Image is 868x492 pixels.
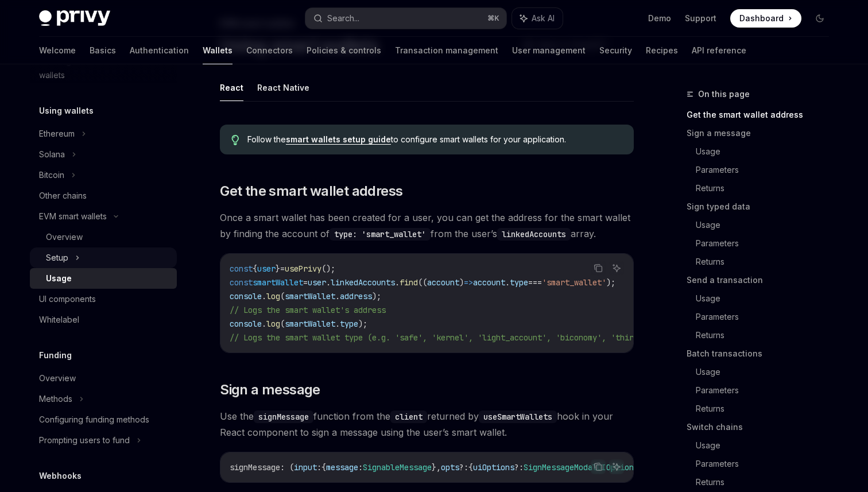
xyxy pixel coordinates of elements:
h5: Webhooks [39,469,82,483]
a: Policies & controls [307,37,381,64]
span: { [321,462,326,472]
span: Use the function from the returned by hook in your React component to sign a message using the us... [220,408,634,440]
span: address [340,291,372,301]
span: // Logs the smart wallet type (e.g. 'safe', 'kernel', 'light_account', 'biconomy', 'thirdweb', 'c... [230,332,776,343]
span: const [230,264,253,274]
a: Welcome [39,37,76,64]
div: Usage [46,272,72,285]
span: linkedAccounts [331,277,395,288]
span: . [326,277,331,288]
button: React [220,74,243,101]
a: Switch chains [687,418,838,436]
a: Configuring funding methods [30,409,177,430]
span: console [230,291,262,301]
span: Follow the to configure smart wallets for your application. [247,134,622,145]
a: Recipes [646,37,678,64]
a: Returns [696,473,838,491]
span: . [335,319,340,329]
div: Search... [327,11,359,25]
span: ); [358,319,367,329]
a: Returns [696,179,838,197]
div: UI components [39,292,96,306]
span: = [280,264,285,274]
span: ⌘ K [487,14,499,23]
span: ( [280,291,285,301]
span: === [528,277,542,288]
span: smartWallet [285,291,335,301]
a: Parameters [696,161,838,179]
span: user [257,264,276,274]
span: (( [418,277,427,288]
a: Security [599,37,632,64]
a: Parameters [696,234,838,253]
span: Get the smart wallet address [220,182,402,200]
a: Support [685,13,716,24]
a: Usage [696,142,838,161]
span: ?: [514,462,524,472]
a: UI components [30,289,177,309]
span: . [395,277,400,288]
code: linkedAccounts [497,228,571,241]
button: Ask AI [609,261,624,276]
span: ); [372,291,381,301]
span: ) [459,277,464,288]
code: signMessage [254,410,313,423]
a: Get the smart wallet address [687,106,838,124]
a: Transaction management [395,37,498,64]
a: Wallets [203,37,232,64]
div: Whitelabel [39,313,79,327]
div: Overview [39,371,76,385]
span: // Logs the smart wallet's address [230,305,386,315]
span: log [266,319,280,329]
span: SignMessageModalUIOptions [524,462,638,472]
a: Authentication [130,37,189,64]
span: 'smart_wallet' [542,277,606,288]
a: Usage [696,363,838,381]
span: . [262,319,266,329]
span: user [308,277,326,288]
span: { [253,264,257,274]
span: Sign a message [220,381,320,399]
span: SignableMessage [363,462,432,472]
h5: Using wallets [39,104,94,118]
a: Sign a message [687,124,838,142]
span: smartWallet [285,319,335,329]
span: find [400,277,418,288]
span: Ask AI [532,13,555,24]
img: dark logo [39,10,110,26]
button: Ask AI [609,459,624,474]
a: Usage [30,268,177,289]
div: Prompting users to fund [39,433,130,447]
span: opts [441,462,459,472]
a: Dashboard [730,9,801,28]
a: Parameters [696,381,838,400]
div: Overview [46,230,83,244]
span: : [358,462,363,472]
span: On this page [698,87,750,101]
button: Search...⌘K [305,8,506,29]
span: } [276,264,280,274]
span: . [335,291,340,301]
a: smart wallets setup guide [286,134,391,145]
button: Ask AI [512,8,563,29]
div: Methods [39,392,72,406]
div: Bitcoin [39,168,64,182]
a: User management [512,37,586,64]
span: . [505,277,510,288]
a: Batch transactions [687,344,838,363]
a: Usage [696,436,838,455]
span: . [262,291,266,301]
a: Demo [648,13,671,24]
span: : ( [280,462,294,472]
a: API reference [692,37,746,64]
button: React Native [257,74,309,101]
span: uiOptions [473,462,514,472]
span: input [294,462,317,472]
span: : [317,462,321,472]
span: signMessage [230,462,280,472]
a: Sign typed data [687,197,838,216]
a: Returns [696,326,838,344]
a: Returns [696,400,838,418]
h5: Funding [39,348,72,362]
span: (); [321,264,335,274]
